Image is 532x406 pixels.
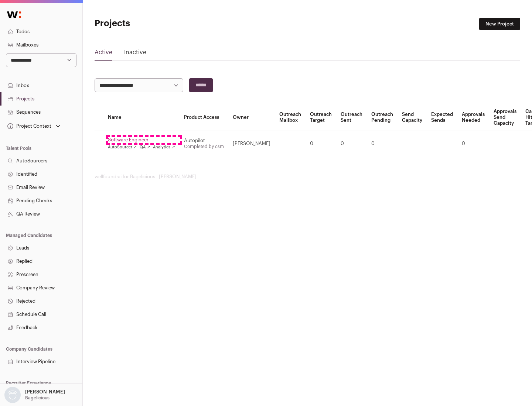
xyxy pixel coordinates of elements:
[479,18,520,30] a: New Project
[6,123,51,129] div: Project Context
[184,138,224,144] div: Autopilot
[95,18,236,30] h1: Projects
[427,104,457,131] th: Expected Sends
[398,104,427,131] th: Send Capacity
[367,104,398,131] th: Outreach Pending
[228,104,275,131] th: Owner
[103,104,180,131] th: Name
[6,121,62,131] button: Open dropdown
[367,131,398,156] td: 0
[457,131,489,156] td: 0
[489,104,521,131] th: Approvals Send Capacity
[3,7,25,22] img: Wellfound
[95,48,112,60] a: Active
[180,104,228,131] th: Product Access
[95,174,520,180] footer: wellfound:ai for Bagelicious - [PERSON_NAME]
[25,395,50,401] p: Bagelicious
[153,144,175,150] a: Analytics ↗
[124,48,146,60] a: Inactive
[457,104,489,131] th: Approvals Needed
[336,131,367,156] td: 0
[108,144,137,150] a: AutoSourcer ↗
[184,144,224,149] a: Completed by csm
[25,389,65,395] p: [PERSON_NAME]
[306,104,336,131] th: Outreach Target
[4,387,21,403] img: nopic.png
[306,131,336,156] td: 0
[336,104,367,131] th: Outreach Sent
[228,131,275,156] td: [PERSON_NAME]
[3,387,66,403] button: Open dropdown
[275,104,306,131] th: Outreach Mailbox
[140,144,150,150] a: QA ↗
[108,137,175,143] a: Software Engineer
